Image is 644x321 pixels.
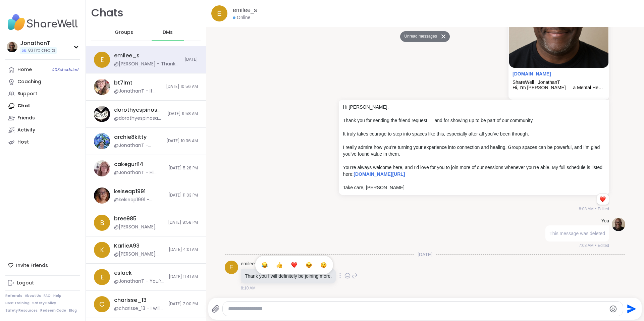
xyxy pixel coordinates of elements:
p: Thank you for sending the friend request — and for showing up to be part of our community. [343,117,605,124]
div: charisse_13 [114,297,147,304]
p: It truly takes courage to step into spaces like this, especially after all you’ve been through. [343,130,605,137]
span: [DATE] 4:01 AM [169,247,198,253]
p: I really admire how you’re turning your experience into connection and healing. Group spaces can ... [343,144,605,157]
img: https://sharewell-space-live.sfo3.digitaloceanspaces.com/user-generated/0ae773e8-4ed3-419a-8ed2-f... [94,160,110,176]
div: @JonathanT - Hi [PERSON_NAME], I’m really glad to hear you enjoyed the group — that means a lot. ... [114,169,164,176]
span: Groups [115,29,133,36]
span: 7:03 AM [579,243,594,249]
div: emilee_s [114,52,140,59]
a: Support [5,88,80,100]
p: You’re always welcome here, and I’d love for you to join more of our sessions whenever you’re abl... [343,164,605,177]
a: Host [5,136,80,148]
a: Safety Resources [5,308,38,313]
p: Hi [PERSON_NAME], [343,104,605,110]
span: 8:10 AM [241,285,256,291]
div: JonathanT [20,40,57,47]
span: c [99,299,105,309]
span: [DATE] 11:41 AM [169,274,198,280]
button: Emoji picker [609,305,617,313]
img: https://sharewell-space-live.sfo3.digitaloceanspaces.com/user-generated/0e2c5150-e31e-4b6a-957d-4... [612,218,625,231]
div: @JonathanT - You’re very welcome, [PERSON_NAME]. I’m glad the resources were helpful. Take your t... [114,278,165,285]
div: @kelseap1991 - Thank you! [114,197,164,203]
a: Logout [5,277,80,289]
div: @JonathanT - It looks like I accidentally created a duplicate of tonight’s meeting. If you’re reg... [114,88,162,95]
button: Select Reaction: Joy [258,258,271,272]
button: Select Reaction: Heart [287,258,301,272]
a: Coaching [5,76,80,88]
span: [DATE] 5:28 PM [168,165,198,171]
div: Friends [17,115,35,121]
div: @[PERSON_NAME], I’m so glad to hear your appointment went well and that the changes are already m... [114,251,165,258]
a: Help [53,293,61,298]
img: https://sharewell-space-live.sfo3.digitaloceanspaces.com/user-generated/88ba1641-f8b8-46aa-8805-2... [94,79,110,95]
span: e [229,263,233,272]
img: JonathanT [7,42,17,52]
span: e [100,55,104,65]
a: About Us [25,293,41,298]
div: Reaction list [597,194,609,205]
h1: Chats [91,5,123,20]
img: https://sharewell-space-live.sfo3.digitaloceanspaces.com/user-generated/0967278c-cd44-40a7-aee2-d... [94,188,110,204]
div: Home [17,66,32,73]
button: Reactions: love [599,197,606,202]
span: e [217,8,221,18]
span: This message was deleted [549,231,605,236]
span: e [100,272,104,282]
div: @[PERSON_NAME] - Thank you I will definitely be joining more. [114,61,180,67]
button: Select Reaction: Astonished [317,258,330,272]
img: https://sharewell-space-live.sfo3.digitaloceanspaces.com/user-generated/227c642c-839c-406c-ab03-7... [94,133,110,149]
a: Friends [5,112,80,124]
img: ShareWell Nav Logo [5,11,80,34]
textarea: Type your message [228,306,606,312]
div: dorothyespinosa26 [114,106,163,114]
div: Support [17,91,37,97]
a: Activity [5,124,80,136]
a: Referrals [5,293,22,298]
span: [DATE] [414,251,436,258]
button: Unread messages [400,31,439,42]
div: @[PERSON_NAME], thank you for everything you shared in tonight’s session. You spoke your truth wi... [114,224,164,230]
div: ShareWell | JonathanT [513,79,605,85]
span: Edited [598,206,609,212]
div: @JonathanT - That’s really good to hear — I’m glad you’ve been feeling pretty good lately. I tota... [114,142,162,149]
a: Home40Scheduled [5,64,80,76]
div: Host [17,139,29,146]
span: 8:08 AM [579,206,594,212]
div: bree985 [114,215,137,222]
span: [DATE] 10:56 AM [166,84,198,90]
img: https://sharewell-space-live.sfo3.digitaloceanspaces.com/user-generated/0d4e8e7a-567c-4b30-a556-7... [94,106,110,122]
div: Online [233,14,250,21]
div: Activity [17,127,35,133]
div: cakegurl14 [114,161,143,168]
div: Coaching [17,78,41,85]
span: b [100,218,104,228]
div: KarlieA93 [114,242,140,250]
span: [DATE] 7:00 PM [168,301,198,307]
button: Select Reaction: Sad [302,258,316,272]
span: • [595,243,596,249]
div: Invite Friends [5,259,80,271]
span: K [100,245,104,255]
span: • [595,206,596,212]
div: @charisse_13 - I will be on [DATE] 😊 [114,305,164,312]
a: emilee_s [241,261,260,267]
div: kelseap1991 [114,188,146,195]
a: emilee_s [233,6,257,14]
span: [DATE] [184,57,198,62]
a: FAQ [44,293,51,298]
div: eslack [114,269,132,277]
span: [DATE] 9:58 AM [167,111,198,117]
a: Host Training [5,301,30,306]
span: [DATE] 8:58 PM [168,220,198,225]
span: [DATE] 11:03 PM [168,193,198,198]
button: Send [623,301,638,316]
p: Thank you I will definitely be joining more. [245,273,332,279]
span: 40 Scheduled [52,67,78,72]
button: Select Reaction: Thumbs up [273,258,286,272]
a: Attachment [513,71,551,76]
a: Redeem Code [40,308,66,313]
div: @dorothyespinosa26 - sharing.. " [DEMOGRAPHIC_DATA] wept." ([DEMOGRAPHIC_DATA] book of [PERSON_NA... [114,115,163,122]
span: DMs [163,29,173,36]
a: Blog [69,308,77,313]
div: archie8kitty [114,133,147,141]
